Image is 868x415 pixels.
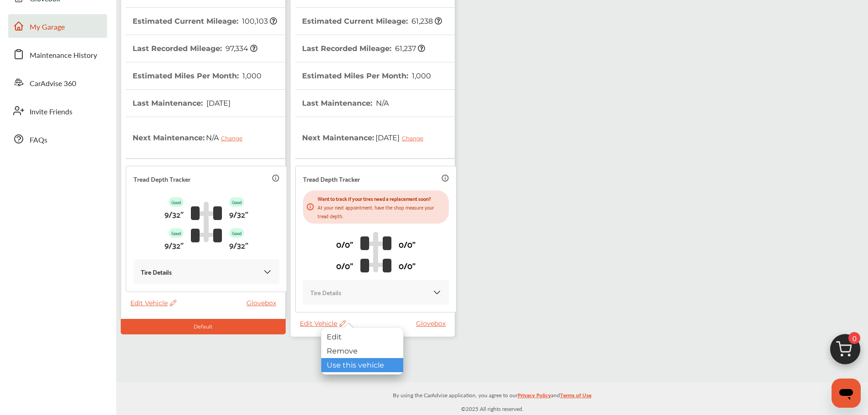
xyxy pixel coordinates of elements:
[321,330,403,344] div: Edit
[116,390,868,400] p: By using the CarAdvise application, you agree to our and
[133,8,277,35] th: Estimated Current Mileage :
[318,194,445,203] p: Want to track if your tires need a replacement soon?
[229,238,248,252] p: 9/32"
[8,99,107,123] a: Invite Friends
[303,174,360,184] p: Tread Depth Tracker
[169,228,184,238] p: Good
[394,44,425,53] span: 61,237
[832,379,861,408] iframe: Button to launch messaging window
[133,90,231,117] th: Last Maintenance :
[263,267,272,277] img: KOKaJQAAAABJRU5ErkJggg==
[302,62,431,89] th: Estimated Miles Per Month :
[360,231,391,272] img: tire_track_logo.b900bcbc.svg
[8,71,107,94] a: CarAdvise 360
[30,50,97,61] span: Maintenance History
[402,135,428,142] div: Change
[302,35,425,62] th: Last Recorded Mileage :
[336,237,353,251] p: 0/0"
[30,21,65,33] span: My Garage
[310,287,341,297] p: Tire Details
[133,35,257,62] th: Last Recorded Mileage :
[205,99,231,108] span: [DATE]
[121,319,286,334] div: Default
[8,42,107,66] a: Maintenance History
[224,44,257,53] span: 97,334
[241,17,277,26] span: 100,103
[8,127,107,151] a: FAQs
[302,8,442,35] th: Estimated Current Mileage :
[848,332,860,344] span: 0
[302,90,389,117] th: Last Maintenance :
[8,14,107,38] a: My Garage
[518,390,551,404] a: Privacy Policy
[191,201,222,242] img: tire_track_logo.b900bcbc.svg
[164,207,184,221] p: 9/32"
[205,126,249,149] span: N/A
[229,197,244,207] p: Good
[321,358,403,372] div: Use this vehicle
[318,203,445,220] p: At your next appointment, have the shop measure your tread depth.
[133,117,249,158] th: Next Maintenance :
[30,106,72,118] span: Invite Friends
[823,330,867,374] img: cart_icon.3d0951e8.svg
[321,344,403,358] div: Remove
[134,174,190,184] p: Tread Depth Tracker
[410,17,442,26] span: 61,238
[30,78,76,90] span: CarAdvise 360
[133,62,262,89] th: Estimated Miles Per Month :
[411,72,431,80] span: 1,000
[247,299,281,307] a: Glovebox
[374,126,430,149] span: [DATE]
[164,238,184,252] p: 9/32"
[229,207,248,221] p: 9/32"
[416,319,450,328] a: Glovebox
[560,390,591,404] a: Terms of Use
[302,117,430,158] th: Next Maintenance :
[399,258,416,272] p: 0/0"
[116,382,868,415] div: © 2025 All rights reserved.
[241,72,262,80] span: 1,000
[432,288,442,297] img: KOKaJQAAAABJRU5ErkJggg==
[130,299,176,307] span: Edit Vehicle
[375,99,389,108] span: N/A
[169,197,184,207] p: Good
[221,135,247,142] div: Change
[141,266,172,277] p: Tire Details
[336,258,353,272] p: 0/0"
[229,228,244,238] p: Good
[30,134,47,146] span: FAQs
[300,319,346,328] span: Edit Vehicle
[399,237,416,251] p: 0/0"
